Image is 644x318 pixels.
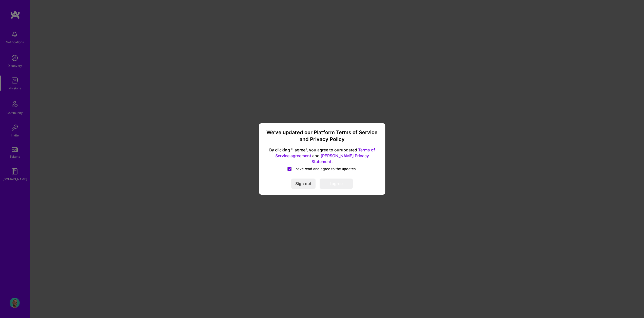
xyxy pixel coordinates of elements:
[265,147,379,165] span: By clicking "I agree", you agree to our updated and .
[291,179,316,189] button: Sign out
[265,129,379,143] h3: We’ve updated our Platform Terms of Service and Privacy Policy
[275,147,375,158] a: Terms of Service agreement
[311,153,369,164] a: [PERSON_NAME] Privacy Statement
[294,167,357,172] span: I have read and agree to the updates.
[320,179,353,189] button: I agree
